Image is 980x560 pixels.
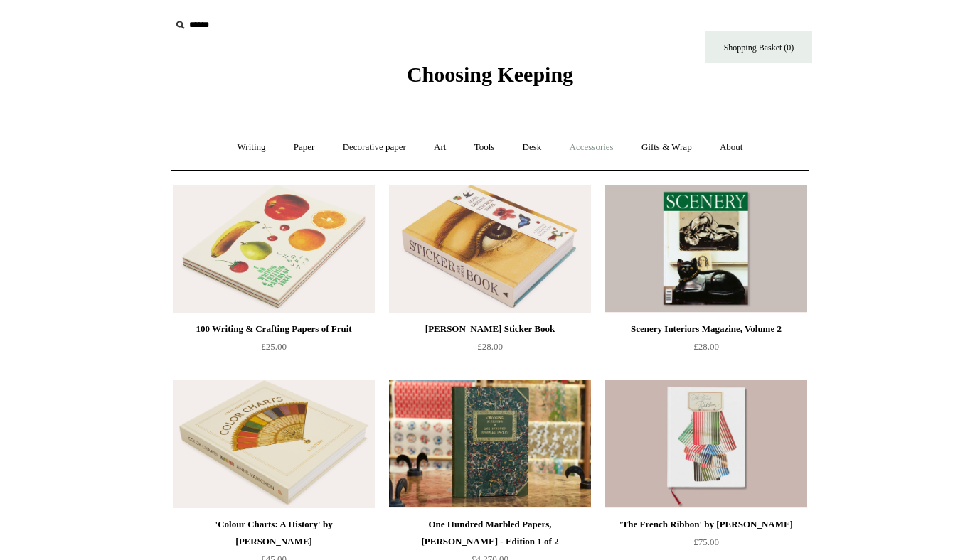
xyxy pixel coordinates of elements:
[407,63,573,86] span: Choosing Keeping
[389,380,591,508] a: One Hundred Marbled Papers, John Jeffery - Edition 1 of 2 One Hundred Marbled Papers, John Jeffer...
[407,74,573,84] a: Choosing Keeping
[705,31,812,63] a: Shopping Basket (0)
[462,129,508,166] a: Tools
[510,129,555,166] a: Desk
[421,129,459,166] a: Art
[393,321,587,338] div: [PERSON_NAME] Sticker Book
[605,185,807,313] img: Scenery Interiors Magazine, Volume 2
[557,129,627,166] a: Accessories
[609,321,804,338] div: Scenery Interiors Magazine, Volume 2
[261,341,287,352] span: £25.00
[707,129,756,166] a: About
[176,321,371,338] div: 100 Writing & Crafting Papers of Fruit
[605,380,807,508] img: 'The French Ribbon' by Suzanne Slesin
[609,516,804,533] div: 'The French Ribbon' by [PERSON_NAME]
[173,185,375,313] a: 100 Writing & Crafting Papers of Fruit 100 Writing & Crafting Papers of Fruit
[225,129,279,166] a: Writing
[389,185,591,313] img: John Derian Sticker Book
[389,185,591,313] a: John Derian Sticker Book John Derian Sticker Book
[389,380,591,508] img: One Hundred Marbled Papers, John Jeffery - Edition 1 of 2
[173,380,375,508] img: 'Colour Charts: A History' by Anne Varichon
[693,537,719,547] span: £75.00
[605,380,807,508] a: 'The French Ribbon' by Suzanne Slesin 'The French Ribbon' by Suzanne Slesin
[281,129,328,166] a: Paper
[605,321,807,379] a: Scenery Interiors Magazine, Volume 2 £28.00
[176,516,371,550] div: 'Colour Charts: A History' by [PERSON_NAME]
[389,321,591,379] a: [PERSON_NAME] Sticker Book £28.00
[693,341,719,352] span: £28.00
[605,185,807,313] a: Scenery Interiors Magazine, Volume 2 Scenery Interiors Magazine, Volume 2
[477,341,503,352] span: £28.00
[330,129,419,166] a: Decorative paper
[393,516,587,550] div: One Hundred Marbled Papers, [PERSON_NAME] - Edition 1 of 2
[173,380,375,508] a: 'Colour Charts: A History' by Anne Varichon 'Colour Charts: A History' by Anne Varichon
[173,185,375,313] img: 100 Writing & Crafting Papers of Fruit
[629,129,705,166] a: Gifts & Wrap
[173,321,375,379] a: 100 Writing & Crafting Papers of Fruit £25.00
